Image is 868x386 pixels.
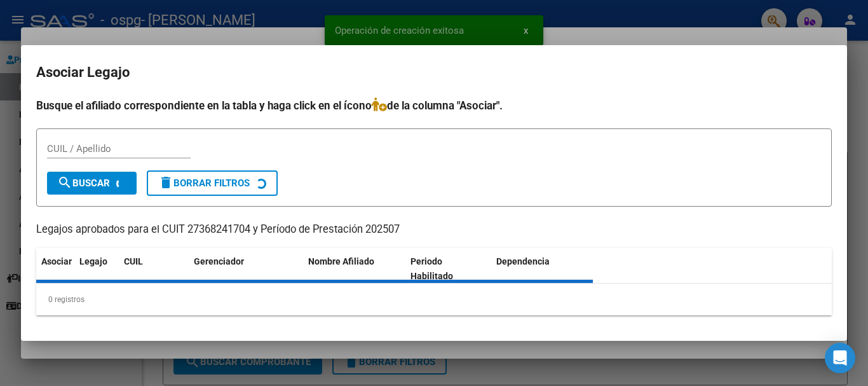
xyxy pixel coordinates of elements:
span: Legajo [79,256,107,266]
h4: Busque el afiliado correspondiente en la tabla y haga click en el ícono de la columna "Asociar". [36,97,832,114]
button: Buscar [47,172,137,195]
span: Dependencia [496,256,550,266]
span: Periodo Habilitado [410,256,453,281]
span: Buscar [57,177,110,189]
mat-icon: search [57,175,72,190]
span: CUIL [124,256,143,266]
div: 0 registros [36,284,832,315]
datatable-header-cell: Dependencia [491,248,593,290]
datatable-header-cell: Asociar [36,248,74,290]
span: Gerenciador [194,256,244,266]
datatable-header-cell: Nombre Afiliado [303,248,405,290]
datatable-header-cell: CUIL [119,248,189,290]
datatable-header-cell: Periodo Habilitado [405,248,491,290]
mat-icon: delete [158,175,173,190]
button: Borrar Filtros [147,170,278,196]
datatable-header-cell: Legajo [74,248,119,290]
div: Open Intercom Messenger [825,343,855,373]
span: Asociar [41,256,72,266]
span: Nombre Afiliado [308,256,374,266]
h2: Asociar Legajo [36,60,832,85]
span: Borrar Filtros [158,177,250,189]
p: Legajos aprobados para el CUIT 27368241704 y Período de Prestación 202507 [36,222,832,238]
datatable-header-cell: Gerenciador [189,248,303,290]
